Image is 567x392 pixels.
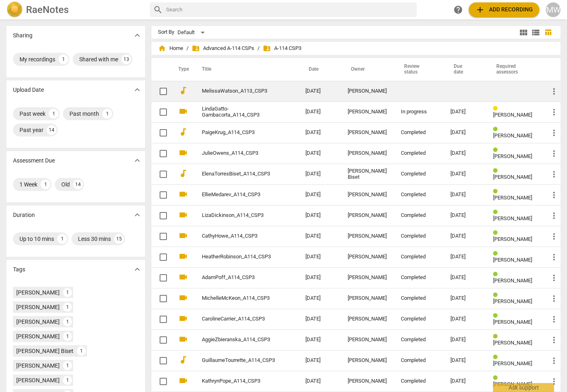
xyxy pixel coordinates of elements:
a: GuillaumeTourrette_A114_CSP3 [202,357,276,364]
span: videocam [178,210,188,220]
div: 1 [63,303,72,312]
button: Tile view [517,26,530,39]
p: Tags [13,265,25,274]
span: videocam [178,106,188,116]
td: [DATE] [299,184,341,205]
span: Review status: completed [493,126,501,132]
div: [PERSON_NAME] [348,130,388,136]
div: [DATE] [450,130,480,136]
div: 1 [58,54,68,64]
td: [DATE] [299,329,341,350]
img: Logo [6,2,23,18]
span: more_vert [549,149,559,158]
span: [PERSON_NAME] [493,195,532,201]
div: Sort By [158,29,174,35]
span: expand_more [132,30,142,40]
span: more_vert [549,190,559,200]
span: Review status: completed [493,292,501,298]
div: [DATE] [450,337,480,343]
a: CarolineCarrier_A114_CSP3 [202,316,276,322]
span: more_vert [549,356,559,366]
div: [PERSON_NAME] [16,288,60,297]
span: help [453,5,463,15]
span: videocam [178,293,188,303]
td: [DATE] [299,81,341,102]
th: Due date [444,58,487,81]
p: Assessment Due [13,156,55,165]
span: home [158,44,166,52]
span: Home [158,44,183,52]
span: more_vert [549,377,559,386]
a: LindaGatto-Gambacorta_A114_CSP3 [202,106,276,118]
span: more_vert [549,273,559,283]
span: [PERSON_NAME] [493,132,532,139]
div: [DATE] [450,275,480,281]
div: 15 [114,234,124,244]
div: [PERSON_NAME] [348,337,388,343]
div: 1 [63,288,72,297]
span: folder_shared [192,44,200,52]
span: videocam [178,148,188,158]
span: Review status: completed [493,375,501,381]
div: [DATE] [450,254,480,260]
div: [PERSON_NAME] [348,233,388,239]
div: [DATE] [450,109,480,115]
span: more_vert [549,232,559,241]
div: Completed [401,275,437,281]
span: view_module [519,28,528,37]
a: LogoRaeNotes [6,2,143,18]
span: A-114 CSP3 [263,44,301,52]
div: [PERSON_NAME] [16,376,60,384]
p: Upload Date [13,86,44,94]
div: Past year [19,126,43,134]
span: more_vert [549,169,559,179]
div: [PERSON_NAME] [348,295,388,301]
input: Search [166,3,413,16]
button: Show more [131,263,143,275]
div: 1 [63,332,72,341]
button: MW [546,2,561,17]
div: [DATE] [450,357,480,364]
div: 1 [41,180,50,189]
span: Review status: completed [493,188,501,195]
div: [PERSON_NAME] [348,275,388,281]
span: videocam [178,189,188,199]
div: 1 [63,317,72,326]
div: Past week [19,110,45,118]
span: videocam [178,334,188,344]
div: Completed [401,316,437,322]
div: [PERSON_NAME] [16,362,60,370]
td: [DATE] [299,288,341,309]
span: [PERSON_NAME] [493,236,532,242]
div: 14 [73,180,83,189]
div: Completed [401,212,437,219]
a: KathrynPope_A114_CSP3 [202,378,276,384]
button: Show more [131,29,143,41]
div: 13 [121,54,131,64]
div: [PERSON_NAME] [348,192,388,198]
span: [PERSON_NAME] [493,257,532,263]
span: videocam [178,376,188,386]
td: [DATE] [299,226,341,247]
th: Required assessors [487,58,543,81]
span: [PERSON_NAME] [493,319,532,325]
a: CathyHowe_A114_CSP3 [202,233,276,239]
div: Ask support [493,383,554,392]
button: Show more [131,84,143,96]
div: [PERSON_NAME] [348,212,388,219]
a: PaigeKrug_A114_CSP3 [202,130,276,136]
span: audiotrack [178,169,188,178]
th: Date [299,58,341,81]
p: Sharing [13,31,32,40]
span: more_vert [549,87,559,96]
span: Review status: completed [493,313,501,319]
span: audiotrack [178,127,188,137]
div: 1 [49,109,58,119]
div: [PERSON_NAME] [348,150,388,156]
a: AggieZbieranska_A114_CSP3 [202,337,276,343]
div: [PERSON_NAME] [16,303,60,311]
div: 1 [102,109,112,119]
div: [PERSON_NAME] [348,378,388,384]
th: Type [172,58,192,81]
span: [PERSON_NAME] [493,112,532,118]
